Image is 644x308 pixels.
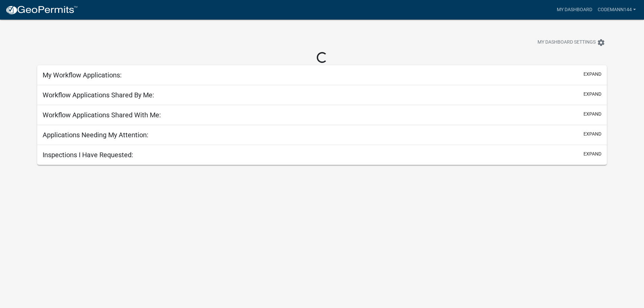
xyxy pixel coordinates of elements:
h5: My Workflow Applications: [43,71,122,79]
button: expand [583,111,601,118]
button: My Dashboard Settingssettings [532,36,611,49]
button: expand [583,91,601,98]
i: settings [597,39,605,47]
button: expand [583,71,601,78]
span: My Dashboard Settings [538,39,596,47]
h5: Workflow Applications Shared With Me: [43,111,161,119]
a: codemann144 [595,3,639,16]
button: expand [583,131,601,138]
h5: Applications Needing My Attention: [43,131,148,139]
h5: Workflow Applications Shared By Me: [43,91,154,99]
button: expand [583,150,601,158]
a: My Dashboard [554,3,595,16]
h5: Inspections I Have Requested: [43,151,133,159]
